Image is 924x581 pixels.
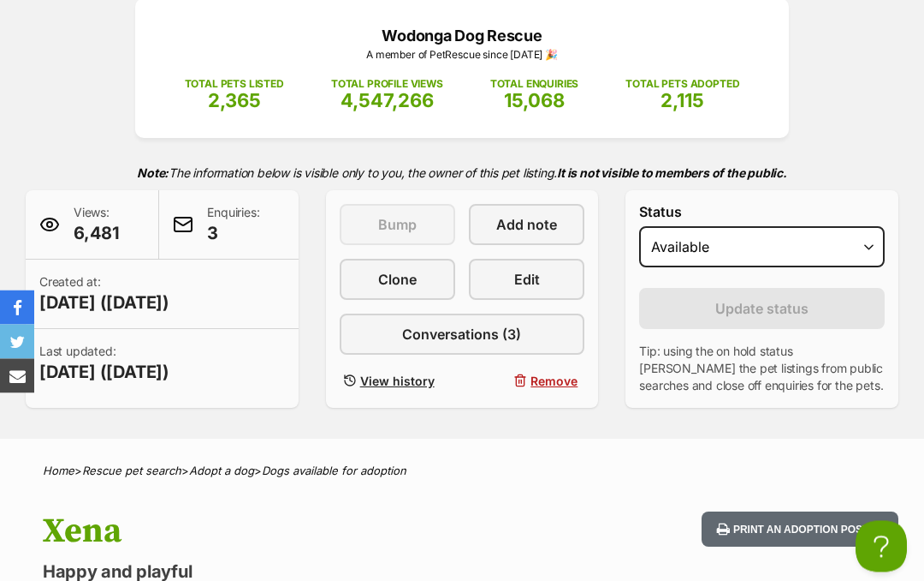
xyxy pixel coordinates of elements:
[185,77,284,93] p: TOTAL PETS LISTED
[340,314,585,356] a: Conversations (3)
[43,464,74,478] a: Home
[137,166,169,181] strong: Note:
[208,90,261,112] span: 2,365
[207,222,259,246] span: 3
[161,48,763,63] p: A member of PetRescue since [DATE] 🎉
[340,369,455,394] a: View history
[514,270,540,290] span: Edit
[39,361,169,385] span: [DATE] ([DATE])
[341,90,434,112] span: 4,547,266
[856,521,907,572] iframe: Help Scout Beacon - Open
[331,77,443,93] p: TOTAL PROFILE VIEWS
[469,369,584,394] button: Remove
[625,77,739,93] p: TOTAL PETS ADOPTED
[469,205,584,246] a: Add note
[39,274,169,315] p: Created at:
[490,77,578,93] p: TOTAL ENQUIRIES
[262,464,406,478] a: Dogs available for adoption
[702,512,898,548] button: Print an adoption poster
[360,373,435,391] span: View history
[715,299,808,320] span: Update status
[639,289,885,330] button: Update status
[504,90,565,112] span: 15,068
[402,325,521,345] span: Conversations (3)
[340,205,455,246] button: Bump
[557,166,787,181] strong: It is not visible to members of the public.
[43,512,566,552] h1: Xena
[189,464,254,478] a: Adopt a dog
[469,260,584,301] a: Edit
[82,464,181,478] a: Rescue pet search
[530,373,577,391] span: Remove
[639,344,885,395] p: Tip: using the on hold status [PERSON_NAME] the pet listings from public searches and close off e...
[39,291,169,315] span: [DATE] ([DATE])
[207,205,259,246] p: Enquiries:
[161,25,763,48] p: Wodonga Dog Rescue
[39,344,169,385] p: Last updated:
[340,260,455,301] a: Clone
[74,205,120,246] p: Views:
[378,270,417,290] span: Clone
[378,215,417,236] span: Bump
[26,156,898,191] p: The information below is visible only to you, the owner of this pet listing.
[639,205,885,220] label: Status
[496,215,557,236] span: Add note
[74,222,120,246] span: 6,481
[660,90,704,112] span: 2,115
